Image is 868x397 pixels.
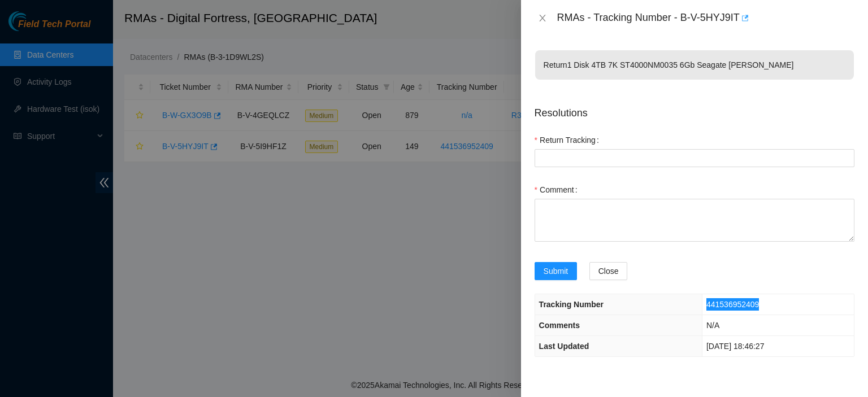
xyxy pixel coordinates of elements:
[539,321,580,330] span: Comments
[557,9,854,27] div: RMAs - Tracking Number - B-V-5HYJ9IT
[535,262,578,280] button: Submit
[535,13,550,24] button: Close
[535,131,604,149] label: Return Tracking
[535,181,582,199] label: Comment
[535,199,854,242] textarea: Comment
[598,265,619,277] span: Close
[706,300,759,309] span: 441536952409
[706,321,719,330] span: N/A
[589,262,628,280] button: Close
[538,14,547,23] span: close
[539,300,604,309] span: Tracking Number
[535,97,854,121] p: Resolutions
[544,265,568,277] span: Submit
[706,342,764,351] span: [DATE] 18:46:27
[535,50,854,80] p: Return 1 Disk 4TB 7K ST4000NM0035 6Gb Seagate [PERSON_NAME]
[539,342,589,351] span: Last Updated
[535,149,854,167] input: Return Tracking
